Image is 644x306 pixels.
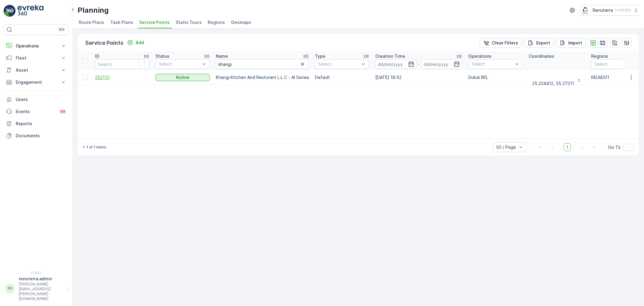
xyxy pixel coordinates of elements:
p: Reports [16,121,66,127]
span: Go To [608,144,621,150]
td: [DATE] 18:52 [372,70,465,85]
input: Search [216,59,309,69]
span: Geomaps [231,19,251,25]
p: Name [216,53,228,59]
span: v 1.50.1 [4,271,69,275]
img: Screenshot_2024-07-26_at_13.33.01.png [581,7,590,14]
button: Engagement [4,76,69,88]
p: Creation Time [375,53,405,59]
button: Clear Filters [480,38,522,48]
span: Static Tours [176,19,202,25]
button: Export [524,38,554,48]
p: Export [536,40,550,46]
p: Events [16,109,56,115]
a: Documents [4,130,69,142]
p: Users [16,96,66,103]
input: Search [95,59,149,69]
p: 25.224412, 55.27211 [532,80,574,86]
button: Add [125,39,146,46]
p: Operations [468,53,492,59]
p: Default [315,74,369,80]
p: ( +04:00 ) [615,8,631,13]
p: Add [136,40,144,46]
img: logo [4,5,16,17]
p: Asset [16,67,57,73]
span: Regions [208,19,225,25]
button: Asset [4,64,69,76]
p: Dubai REL [468,74,523,80]
p: ID [95,53,99,59]
div: Toggle Row Selected [83,75,88,80]
a: 252110 [95,74,149,80]
p: Khangi Kitchen And Resturant L.L.C - Al Satwa [216,74,309,80]
p: Import [568,40,582,46]
button: RRrenuterra.admin[PERSON_NAME][EMAIL_ADDRESS][PERSON_NAME][DOMAIN_NAME] [4,276,69,301]
a: Users [4,93,69,106]
p: 1-1 of 1 items [83,145,106,150]
img: logo_light-DOdMpM7g.png [18,5,43,17]
span: 1 [564,143,571,151]
p: Status [155,53,169,59]
p: Operations [16,43,57,49]
p: Service Points [85,39,123,47]
div: RR [5,284,15,293]
p: Select [594,61,636,67]
p: Regions [591,53,608,59]
p: - [418,60,420,68]
p: Select [472,61,513,67]
a: Events99 [4,106,69,118]
p: 99 [60,109,65,114]
p: Active [176,74,190,80]
span: Route Plans [79,19,104,25]
input: dd/mm/yyyy [421,59,463,69]
span: Task Plans [110,19,133,25]
p: Engagement [16,79,57,85]
p: Renuterra [593,7,613,13]
p: renuterra.admin [19,276,64,282]
p: ⌘B [59,27,65,32]
button: 25.224412, 55.27211 [529,73,585,82]
button: Renuterra(+04:00) [581,5,639,16]
input: dd/mm/yyyy [375,59,417,69]
p: Select [318,61,360,67]
button: Import [556,38,586,48]
p: Type [315,53,325,59]
button: Fleet [4,52,69,64]
p: Fleet [16,55,57,61]
p: Documents [16,133,66,139]
p: Planning [78,5,109,15]
button: Operations [4,40,69,52]
p: Coordinates [529,53,554,59]
button: Active [155,74,210,81]
a: Reports [4,118,69,130]
p: Clear Filters [492,40,518,46]
p: Select [159,61,200,67]
p: [PERSON_NAME][EMAIL_ADDRESS][PERSON_NAME][DOMAIN_NAME] [19,282,64,301]
span: Service Points [139,19,170,25]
